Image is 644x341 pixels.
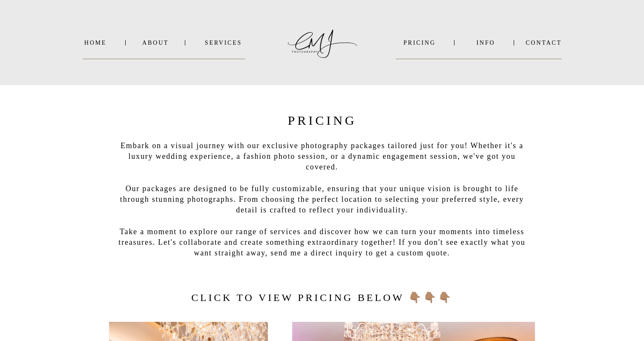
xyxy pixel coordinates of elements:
[83,40,108,46] a: Home
[112,140,532,249] p: Embark on a visual journey with our exclusive photography packages tailored just for you! Whether...
[396,40,443,46] a: PRICING
[465,40,506,46] a: INFO
[202,40,245,46] a: SERVICES
[142,40,168,46] a: About
[526,40,562,46] a: Contact
[184,289,460,304] h2: click to view pricing below 👇🏽👇🏽👇🏽
[269,110,375,126] h2: PRICING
